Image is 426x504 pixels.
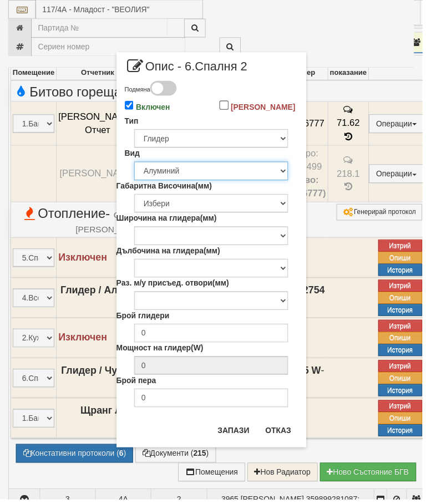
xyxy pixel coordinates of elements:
label: Габаритна Височина(мм) [118,182,214,193]
span: Опис - 6.Спалня 2 [126,61,250,82]
label: Дълбочина на глидера(мм) [118,247,222,258]
label: Брой пера [118,378,158,389]
button: Запази [213,425,258,443]
label: Включен [137,103,171,114]
label: Брой глидери [118,313,171,324]
button: Отказ [261,425,301,443]
label: Вид [126,149,141,160]
label: [PERSON_NAME] [233,103,298,114]
label: Тип [126,116,140,128]
label: Широчина на глидера(мм) [118,215,219,226]
div: Подмяна [126,82,179,99]
label: Мощност на глидер(W) [118,345,205,357]
label: Раз. м/у присъед. отвори(мм) [118,280,231,291]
